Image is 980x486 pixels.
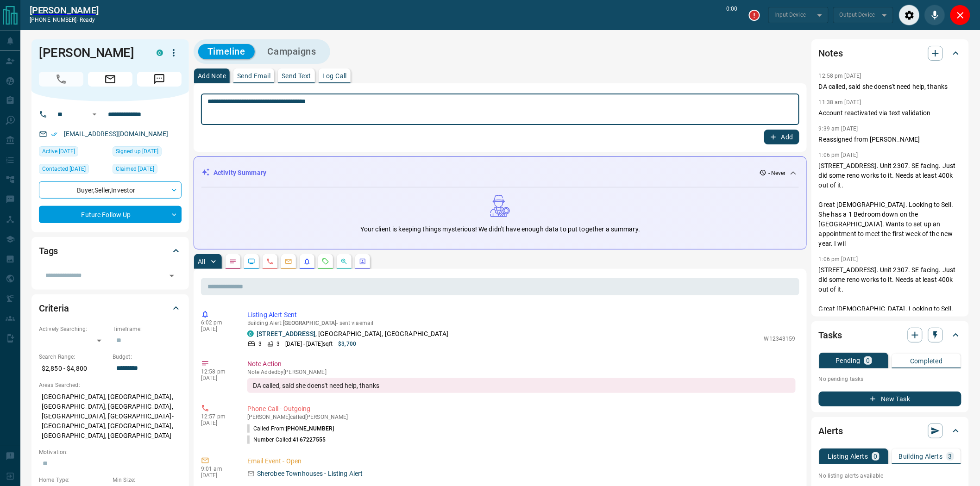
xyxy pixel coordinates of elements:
[247,436,326,444] p: Number Called:
[39,448,182,456] p: Motivation:
[283,320,337,326] span: [GEOGRAPHIC_DATA]
[819,424,843,438] h2: Alerts
[39,45,143,60] h1: [PERSON_NAME]
[116,164,154,174] span: Claimed [DATE]
[30,16,99,24] p: [PHONE_NUMBER] -
[360,224,640,234] p: Your client is keeping things mysterious! We didn't have enough data to put together a summary.
[39,181,182,199] div: Buyer , Seller , Investor
[819,135,961,144] p: Reassigned from [PERSON_NAME]
[39,72,83,87] span: Call
[247,369,796,375] p: Note Added by [PERSON_NAME]
[282,73,311,79] p: Send Text
[340,258,348,265] svg: Opportunities
[39,325,108,333] p: Actively Searching:
[359,258,366,265] svg: Agent Actions
[768,169,786,177] p: - Never
[247,320,796,326] p: Building Alert : - sent via email
[237,73,270,79] p: Send Email
[819,328,842,343] h2: Tasks
[819,256,858,262] p: 1:06 pm [DATE]
[116,147,158,156] span: Signed up [DATE]
[819,73,861,79] p: 12:58 pm [DATE]
[113,325,182,333] p: Timeframe:
[819,265,961,353] p: [STREET_ADDRESS]. Unit 2307. SE facing. Just did some reno works to it. Needs at least 400k out o...
[198,44,255,59] button: Timeline
[866,357,870,364] p: 0
[836,357,861,364] p: Pending
[248,258,255,265] svg: Lead Browsing Activity
[950,5,971,25] div: Close
[257,329,448,339] p: , [GEOGRAPHIC_DATA], [GEOGRAPHIC_DATA]
[247,424,334,433] p: Called From:
[198,73,226,79] p: Add Note
[819,472,961,480] p: No listing alerts available
[286,425,334,432] span: [PHONE_NUMBER]
[113,476,182,484] p: Min Size:
[819,82,961,92] p: DA called, said she doens't need help, thanks
[39,146,108,159] div: Wed Aug 06 2025
[285,340,333,348] p: [DATE] - [DATE] sqft
[42,147,75,156] span: Active [DATE]
[64,130,169,137] a: [EMAIL_ADDRESS][DOMAIN_NAME]
[924,5,945,25] div: Mute
[910,358,943,364] p: Completed
[247,310,796,320] p: Listing Alert Sent
[257,469,363,479] p: Sherobee Townhouses - Listing Alert
[201,466,233,472] p: 9:01 am
[39,381,182,389] p: Areas Searched:
[113,353,182,361] p: Budget:
[198,258,205,265] p: All
[257,330,315,337] a: [STREET_ADDRESS]
[88,72,132,87] span: Email
[247,378,796,393] div: DA called, said she doens't need help, thanks
[201,164,799,181] div: Activity Summary- Never
[874,453,878,460] p: 0
[819,420,961,442] div: Alerts
[949,453,952,460] p: 3
[819,99,861,106] p: 11:38 am [DATE]
[113,164,182,177] div: Mon Nov 14 2022
[157,50,163,56] div: condos.ca
[819,372,961,386] p: No pending tasks
[80,17,95,23] span: ready
[39,476,108,484] p: Home Type:
[819,152,858,158] p: 1:06 pm [DATE]
[201,472,233,479] p: [DATE]
[276,340,280,348] p: 3
[258,44,326,59] button: Campaigns
[258,340,262,348] p: 3
[285,258,292,265] svg: Emails
[899,5,920,25] div: Audio Settings
[39,297,182,319] div: Criteria
[322,73,347,79] p: Log Call
[39,301,69,316] h2: Criteria
[201,326,233,332] p: [DATE]
[201,413,233,420] p: 12:57 pm
[39,389,182,443] p: [GEOGRAPHIC_DATA], [GEOGRAPHIC_DATA], [GEOGRAPHIC_DATA], [GEOGRAPHIC_DATA], [GEOGRAPHIC_DATA], [G...
[39,243,58,258] h2: Tags
[303,258,311,265] svg: Listing Alerts
[819,161,961,249] p: [STREET_ADDRESS]. Unit 2307. SE facing. Just did some reno works to it. Needs at least 400k out o...
[819,108,961,118] p: Account reactivated via text validation
[247,359,796,369] p: Note Action
[266,258,274,265] svg: Calls
[247,414,796,420] p: [PERSON_NAME] called [PERSON_NAME]
[338,340,356,348] p: $3,700
[137,72,182,87] span: Message
[201,420,233,426] p: [DATE]
[89,109,100,120] button: Open
[214,168,266,178] p: Activity Summary
[247,456,796,466] p: Email Event - Open
[30,5,99,16] a: [PERSON_NAME]
[201,368,233,375] p: 12:58 pm
[247,404,796,414] p: Phone Call - Outgoing
[828,453,868,460] p: Listing Alerts
[819,392,961,406] button: New Task
[39,353,108,361] p: Search Range:
[201,319,233,326] p: 6:02 pm
[42,164,86,174] span: Contacted [DATE]
[819,42,961,64] div: Notes
[113,146,182,159] div: Fri Dec 12 2014
[819,324,961,346] div: Tasks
